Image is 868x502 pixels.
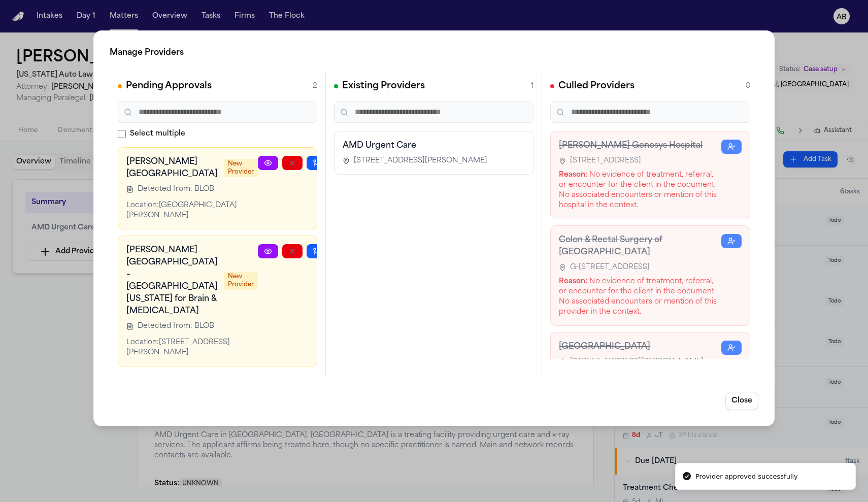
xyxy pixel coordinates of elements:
[558,79,635,93] h2: Culled Providers
[570,262,650,273] span: G-[STREET_ADDRESS]
[313,81,317,91] span: 2
[307,156,327,170] button: Merge
[126,244,218,317] h3: [PERSON_NAME][GEOGRAPHIC_DATA] – [GEOGRAPHIC_DATA][US_STATE] for Brain & [MEDICAL_DATA]
[559,278,587,285] strong: Reason:
[570,357,704,367] span: [STREET_ADDRESS][PERSON_NAME]
[559,171,587,179] strong: Reason:
[559,277,721,317] div: No evidence of treatment, referral, or encounter for the client in the document. No associated en...
[343,140,525,152] h3: AMD Urgent Care
[126,338,258,358] div: Location: [STREET_ADDRESS][PERSON_NAME]
[110,47,758,59] h2: Manage Providers
[559,234,721,258] h3: Colon & Rectal Surgery of [GEOGRAPHIC_DATA]
[531,81,533,91] span: 1
[258,244,278,258] a: View Provider
[342,79,425,93] h2: Existing Providers
[721,140,742,154] button: Restore Provider
[258,156,278,170] a: View Provider
[224,272,258,290] span: New Provider
[721,341,742,355] button: Restore Provider
[130,129,185,139] span: Select multiple
[224,159,258,177] span: New Provider
[282,244,303,258] button: Reject
[559,341,721,353] h3: [GEOGRAPHIC_DATA]
[126,156,218,180] h3: [PERSON_NAME][GEOGRAPHIC_DATA]
[570,156,641,166] span: [STREET_ADDRESS]
[126,79,212,93] h2: Pending Approvals
[559,140,721,152] h3: [PERSON_NAME] Genesys Hospital
[307,244,327,258] button: Merge
[118,130,126,138] input: Select multiple
[721,234,742,248] button: Restore Provider
[725,392,758,410] button: Close
[282,156,303,170] button: Reject
[746,81,750,91] span: 8
[138,184,214,194] span: Detected from: BLOB
[138,321,214,331] span: Detected from: BLOB
[126,200,258,221] div: Location: [GEOGRAPHIC_DATA][PERSON_NAME]
[559,170,721,211] div: No evidence of treatment, referral, or encounter for the client in the document. No associated en...
[354,156,487,166] span: [STREET_ADDRESS][PERSON_NAME]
